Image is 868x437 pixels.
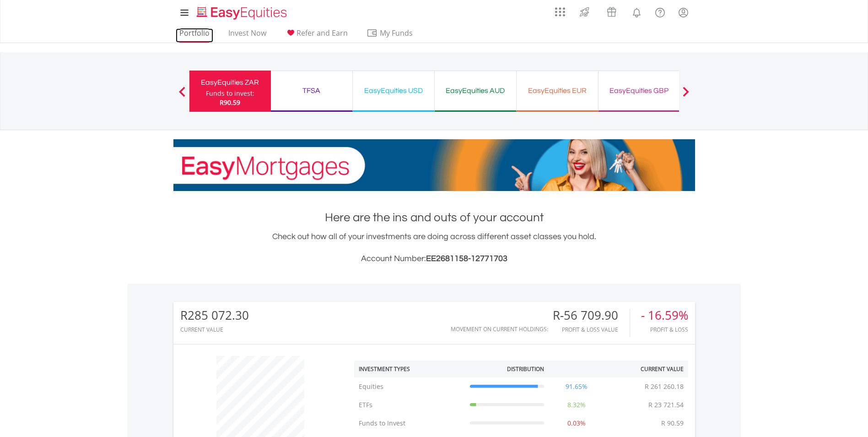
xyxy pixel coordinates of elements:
td: 91.65% [549,377,604,396]
a: Refer and Earn [281,28,351,43]
a: FAQ's and Support [648,2,672,21]
td: 8.32% [549,396,604,414]
td: R 90.59 [657,414,688,432]
button: Previous [173,91,191,100]
div: EasyEquities ZAR [195,76,265,89]
span: My Funds [367,27,426,39]
div: TFSA [276,84,347,97]
td: 0.03% [549,414,604,432]
span: EE2681158-12771703 [426,254,507,263]
a: Home page [193,2,291,21]
div: Funds to invest: [206,89,254,98]
a: Portfolio [176,28,213,43]
span: R90.59 [220,98,240,107]
button: Next [677,91,695,100]
th: Current Value [604,361,688,377]
div: CURRENT VALUE [180,327,249,333]
img: EasyEquities_Logo.png [195,5,291,21]
a: Vouchers [598,2,625,19]
div: Profit & Loss Value [553,327,630,333]
td: Equities [354,377,465,396]
div: EasyEquities GBP [604,84,674,97]
div: R285 072.30 [180,309,249,322]
span: Refer and Earn [297,28,348,38]
a: AppsGrid [549,2,571,17]
td: Funds to Invest [354,414,465,432]
a: Notifications [625,2,648,21]
div: EasyEquities AUD [440,84,511,97]
div: EasyEquities USD [358,84,429,97]
td: R 261 260.18 [640,377,688,396]
img: EasyMortage Promotion Banner [173,139,695,191]
div: Movement on Current Holdings: [451,326,548,332]
div: EasyEquities EUR [522,84,593,97]
div: Distribution [507,365,544,373]
a: Invest Now [225,28,270,43]
h3: Account Number: [173,252,695,265]
td: ETFs [354,396,465,414]
a: My Profile [672,2,695,22]
div: - 16.59% [641,309,688,322]
th: Investment Types [354,361,465,377]
div: Profit & Loss [641,327,688,333]
div: R-56 709.90 [553,309,630,322]
h1: Here are the ins and outs of your account [173,209,695,226]
div: Check out how all of your investments are doing across different asset classes you hold. [173,230,695,265]
td: R 23 721.54 [644,396,688,414]
img: thrive-v2.svg [577,5,592,19]
img: vouchers-v2.svg [604,5,619,19]
img: grid-menu-icon.svg [555,7,565,17]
